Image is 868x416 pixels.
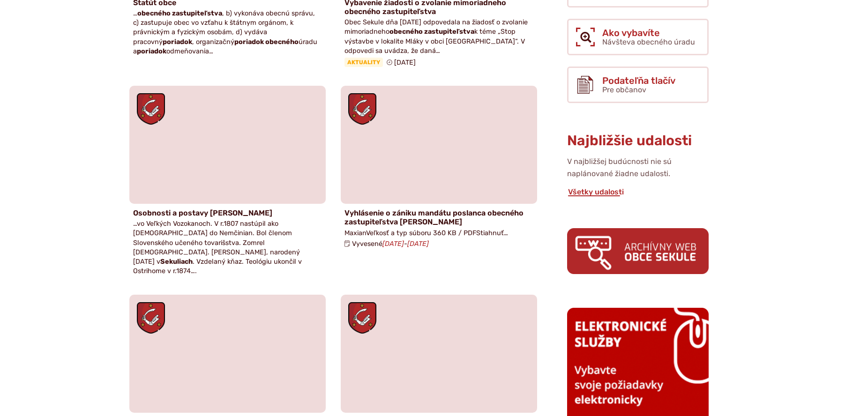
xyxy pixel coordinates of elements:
span: MaxianVeľkosť a typ súboru 360 KB / PDFStiahnuť… [344,229,508,237]
strong: poriadok [163,38,192,46]
h4: Osobnosti a postavy [PERSON_NAME] [133,208,322,217]
em: [DATE] [382,240,404,248]
strong: obecného zastupiteľstva [137,9,222,17]
span: Aktuality [344,58,383,67]
a: Všetky udalosti [567,187,625,196]
strong: poriadok obecného [234,38,299,46]
span: Vyvesené - [352,240,429,248]
strong: obecného zastupiteľstva [389,28,474,36]
h4: Vyhlásenie o zániku mandátu poslanca obecného zastupiteľstva [PERSON_NAME] [344,208,533,226]
a: Osobnosti a postavy [PERSON_NAME] …vo Veľkých Vozokanoch. V r.1807 nastúpil ako [DEMOGRAPHIC_DATA... [129,86,326,280]
span: [DATE] [394,59,416,67]
a: Vyhlásenie o zániku mandátu poslanca obecného zastupiteľstva [PERSON_NAME] MaxianVeľkosť a typ sú... [341,86,537,251]
span: …vo Veľkých Vozokanoch. V r.1807 nastúpil ako [DEMOGRAPHIC_DATA] do Nemčinian. Bol členom Slovens... [133,220,302,275]
span: Podateľňa tlačív [602,75,675,86]
p: V najbližšej budúcnosti nie sú naplánované žiadne udalosti. [567,156,709,180]
span: Návšteva obecného úradu [602,37,695,46]
a: Ako vybavíte Návšteva obecného úradu [567,19,709,55]
span: Obec Sekule dňa [DATE] odpovedala na žiadosť o zvolanie mimoriadneho k téme „Stop výstavbe v loka... [344,18,528,54]
em: [DATE] [407,240,429,248]
img: archiv.png [567,228,709,274]
strong: poriadok [137,47,166,55]
h3: Najbližšie udalosti [567,133,709,149]
span: Pre občanov [602,85,646,94]
strong: Sekuliach [160,258,193,266]
span: … , b) vykonáva obecnú správu, c) zastupuje obec vo vzťahu k štátnym orgánom, k právnickým a fyzi... [133,9,317,55]
a: Podateľňa tlačív Pre občanov [567,67,709,103]
span: Ako vybavíte [602,28,695,38]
